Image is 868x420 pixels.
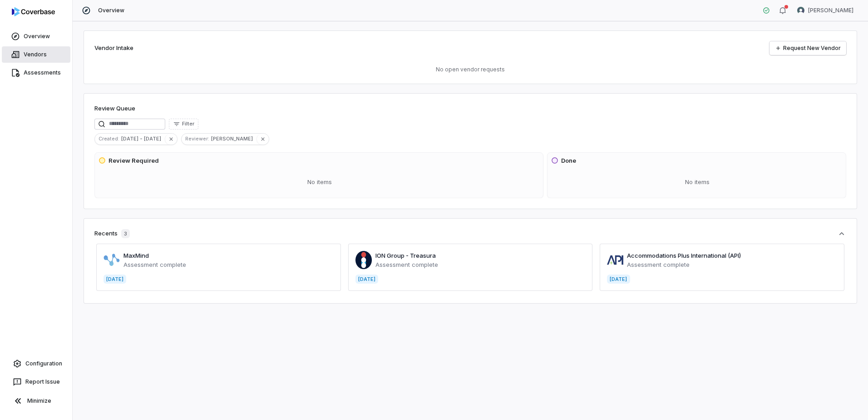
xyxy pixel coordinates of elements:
[95,135,121,143] span: Created :
[4,392,69,410] button: Minimize
[211,135,256,143] span: [PERSON_NAME]
[375,252,436,259] a: ION Group - Treasura
[2,46,70,63] a: Vendors
[169,119,198,130] button: Filter
[98,7,124,14] span: Overview
[627,252,741,259] a: Accommodations Plus International (API)
[94,104,135,113] h1: Review Queue
[797,7,804,14] img: Raquel Wilson avatar
[182,135,211,143] span: Reviewer :
[4,374,69,390] button: Report Issue
[561,156,576,165] h3: Done
[94,66,846,73] p: No open vendor requests
[94,229,130,238] div: Recents
[551,170,844,194] div: No items
[108,156,159,165] h3: Review Required
[12,7,55,16] img: logo-D7KZi-bG.svg
[94,229,846,238] button: Recents3
[121,229,130,238] span: 3
[808,7,853,14] span: [PERSON_NAME]
[769,41,846,55] a: Request New Vendor
[94,44,133,53] h2: Vendor Intake
[2,65,70,81] a: Assessments
[121,135,165,143] span: [DATE] - [DATE]
[2,28,70,45] a: Overview
[99,170,541,194] div: No items
[792,4,859,17] button: Raquel Wilson avatar[PERSON_NAME]
[182,120,194,127] span: Filter
[4,355,69,372] a: Configuration
[123,252,149,259] a: MaxMind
